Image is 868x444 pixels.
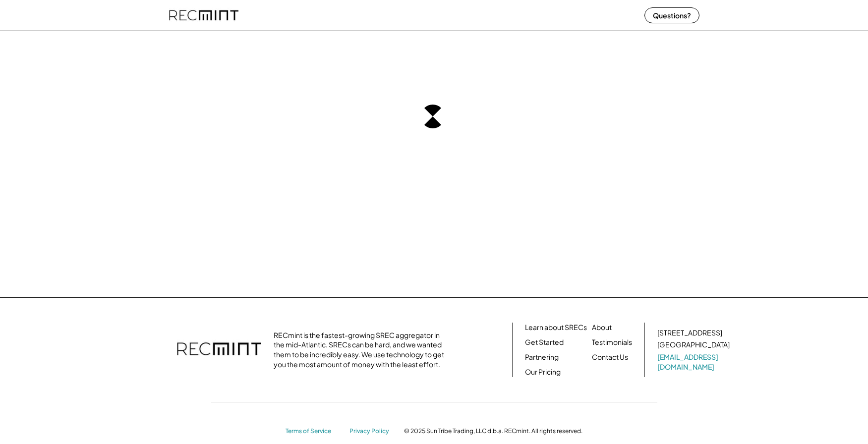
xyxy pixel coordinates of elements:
[592,323,612,333] a: About
[592,337,632,347] a: Testimonials
[177,333,261,367] img: recmint-logotype%403x.png
[525,337,564,347] a: Get Started
[169,2,238,28] img: recmint-logotype%403x%20%281%29.jpeg
[525,352,559,362] a: Partnering
[657,340,730,350] div: [GEOGRAPHIC_DATA]
[286,427,340,436] a: Terms of Service
[525,323,587,333] a: Learn about SRECs
[644,7,699,23] button: Questions?
[274,331,450,369] div: RECmint is the fastest-growing SREC aggregator in the mid-Atlantic. SRECs can be hard, and we wan...
[404,427,582,435] div: © 2025 Sun Tribe Trading, LLC d.b.a. RECmint. All rights reserved.
[657,328,722,338] div: [STREET_ADDRESS]
[525,367,561,377] a: Our Pricing
[349,427,394,436] a: Privacy Policy
[592,352,628,362] a: Contact Us
[657,352,732,372] a: [EMAIL_ADDRESS][DOMAIN_NAME]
